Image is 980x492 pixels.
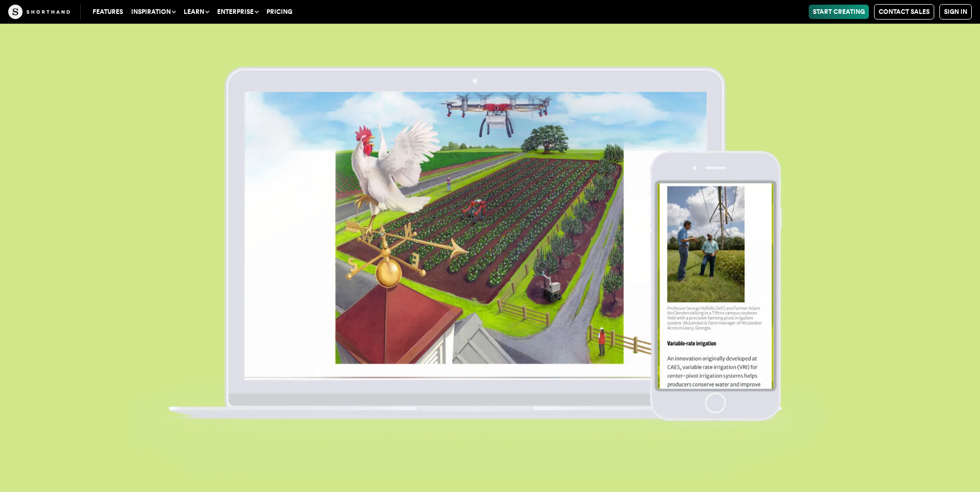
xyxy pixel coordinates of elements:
[88,5,127,19] a: Features
[874,4,934,20] a: Contact Sales
[213,5,262,19] button: Enterprise
[8,5,70,19] img: The Craft
[809,5,869,19] a: Start Creating
[127,5,180,19] button: Inspiration
[262,5,296,19] a: Pricing
[180,5,213,19] button: Learn
[939,4,972,20] a: Sign in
